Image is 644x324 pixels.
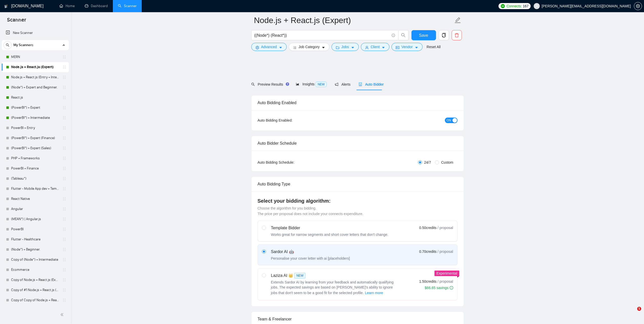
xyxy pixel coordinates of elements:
[11,153,59,163] a: PHP + Frameworks
[351,46,355,49] span: caret-down
[62,237,66,241] span: holder
[452,30,462,40] button: delete
[11,275,59,285] a: Copy of Node.js + React.js (Expert)
[11,265,59,275] a: Ecommerce
[335,82,350,86] span: Alerts
[447,118,451,123] span: ON
[11,52,59,62] a: MERN
[62,288,66,292] span: holder
[359,83,362,86] span: robot
[391,43,422,51] button: idcardVendorcaret-down
[62,278,66,282] span: holder
[11,204,59,214] a: Angular
[331,43,359,51] button: folderJobscaret-down
[118,4,137,8] a: searchScanner
[258,197,458,204] h4: Select your bidding algorithm:
[62,136,66,140] span: holder
[4,41,12,49] button: search
[359,82,384,86] span: Auto Bidder
[11,92,59,103] a: React.js
[258,177,458,191] div: Auto Bidding Type
[254,32,389,39] input: Search Freelance Jobs...
[11,285,59,295] a: Copy of #1 Node.js + React.js (Expert)
[365,290,383,296] span: Learn more
[11,224,59,234] a: PowerBI
[62,156,66,160] span: holder
[279,46,282,49] span: caret-down
[62,146,66,150] span: holder
[62,55,66,59] span: holder
[634,4,642,8] a: setting
[438,225,453,230] span: / proposal
[439,30,449,40] button: copy
[62,126,66,130] span: holder
[2,40,69,305] li: My Scanners
[62,65,66,69] span: holder
[322,46,325,49] span: caret-down
[535,4,538,8] span: user
[11,214,59,224] a: (MEAN*) | Angular.js
[258,136,458,150] div: Auto Bidder Schedule
[450,286,453,290] span: info-circle
[523,3,528,9] span: 167
[634,4,642,8] span: setting
[11,113,59,123] a: (PowerBI*) + Intermediate
[634,2,642,10] button: setting
[411,30,436,40] button: Save
[62,207,66,211] span: holder
[11,234,59,244] a: Flutter - Healthcare
[60,312,65,317] span: double-left
[396,46,399,49] span: idcard
[11,62,59,72] a: Node.js + React.js (Expert)
[437,271,457,275] span: Experimental
[11,194,59,204] a: React Native
[258,160,324,165] div: Auto Bidding Schedule:
[256,46,259,49] span: setting
[62,258,66,262] span: holder
[425,285,453,290] div: $66.65 savings
[62,116,66,120] span: holder
[11,133,59,143] a: (PowerBI*) + Expert (Finance)
[341,44,349,50] span: Jobs
[361,43,390,51] button: userClientcaret-down
[4,2,8,10] img: logo
[62,298,66,302] span: holder
[59,4,75,8] a: homeHome
[382,46,385,49] span: caret-down
[62,166,66,170] span: holder
[62,75,66,79] span: holder
[627,307,639,319] iframe: Intercom live chat
[438,279,453,284] span: / proposal
[401,44,412,50] span: Vendor
[419,279,437,284] span: 1.50 credits
[419,249,437,254] span: 0.70 credits
[62,197,66,201] span: holder
[271,280,394,295] span: Extends Sardor AI by learning from your feedback and automatically qualifying jobs. The expected ...
[419,32,428,39] span: Save
[11,174,59,184] a: (Tableau*)
[271,249,350,255] div: Sardor AI 🤖
[293,46,297,49] span: bars
[251,82,288,86] span: Preview Results
[419,225,437,231] span: 0.50 credits
[637,307,641,311] span: 1
[439,160,455,165] span: Custom
[398,30,408,40] button: search
[288,273,293,279] span: 👑
[271,256,350,261] div: Personalise your cover letter with ai [placeholders]
[271,225,388,231] div: Template Bidder
[261,44,277,50] span: Advanced
[11,255,59,265] a: Copy of (Node*) + Intermediate
[294,273,305,278] span: NEW
[11,244,59,255] a: (Node*) + Beginner.
[13,40,33,50] span: My Scanners
[251,43,287,51] button: settingAdvancedcaret-down
[62,217,66,221] span: holder
[62,85,66,89] span: holder
[11,123,59,133] a: PowerBI + Entry
[251,83,255,86] span: search
[258,118,324,123] div: Auto Bidding Enabled:
[422,160,433,165] span: 24/7
[299,44,320,50] span: Job Category
[296,82,299,86] span: area-chart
